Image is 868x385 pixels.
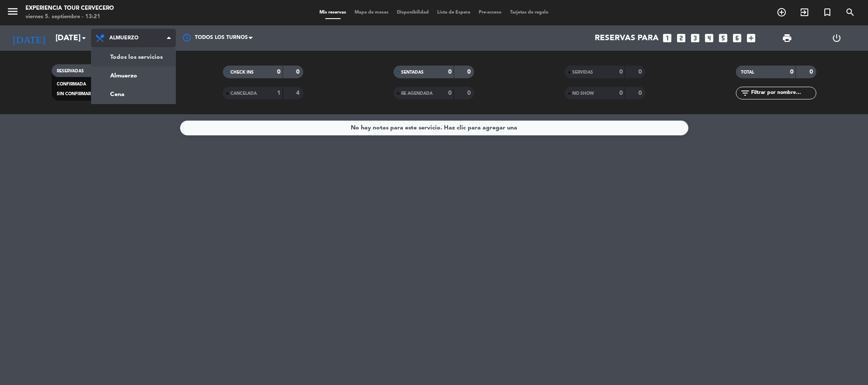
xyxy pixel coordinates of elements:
strong: 0 [619,90,623,96]
strong: 0 [638,69,643,75]
span: Tarjetas de regalo [506,10,553,15]
span: print [782,33,792,43]
a: Cena [92,85,175,104]
i: add_box [746,33,757,44]
i: looks_4 [704,33,715,44]
i: exit_to_app [799,7,810,17]
span: TOTAL [741,70,754,74]
span: Lista de Espera [433,10,474,15]
div: LOG OUT [812,25,862,51]
i: looks_two [676,33,687,44]
span: Almuerzo [109,35,139,41]
i: arrow_drop_down [79,33,89,43]
span: RE AGENDADA [401,91,433,96]
i: [DATE] [6,29,51,47]
span: SIN CONFIRMAR [57,92,91,96]
span: Pre-acceso [474,10,506,15]
span: Mapa de mesas [350,10,393,15]
div: Experiencia Tour Cervecero [25,4,114,13]
i: add_circle_outline [776,7,787,17]
input: Filtrar por nombre... [750,88,816,98]
strong: 1 [277,90,280,96]
strong: 0 [448,90,452,96]
a: Todos los servicios [92,48,175,66]
div: No hay notas para este servicio. Haz clic para agregar una [351,123,517,133]
strong: 0 [277,69,280,75]
span: SERVIDAS [572,70,593,74]
i: looks_one [662,33,673,44]
span: RESERVADAS [57,69,84,73]
span: CHECK INS [230,70,254,74]
span: NO SHOW [572,91,594,96]
i: turned_in_not [822,7,832,17]
span: Reservas para [595,33,659,43]
strong: 0 [467,90,472,96]
i: menu [6,5,19,18]
div: viernes 5. septiembre - 13:21 [25,13,114,21]
strong: 0 [467,69,472,75]
span: SENTADAS [401,70,424,74]
strong: 0 [448,69,452,75]
span: CONFIRMADA [57,82,86,86]
i: looks_3 [690,33,701,44]
strong: 4 [296,90,301,96]
strong: 0 [619,69,623,75]
strong: 0 [296,69,301,75]
i: looks_5 [718,33,729,44]
a: Almuerzo [92,66,175,85]
strong: 0 [810,69,815,75]
strong: 0 [790,69,793,75]
i: filter_list [740,88,750,98]
i: power_settings_new [832,33,842,43]
i: search [845,7,855,17]
span: Disponibilidad [393,10,433,15]
strong: 0 [638,90,643,96]
span: CANCELADA [230,91,257,96]
i: looks_6 [732,33,743,44]
span: Mis reservas [315,10,350,15]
